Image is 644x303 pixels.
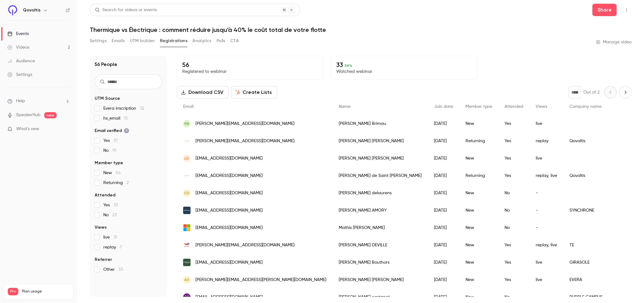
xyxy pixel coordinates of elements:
div: GIRASOLE [563,254,637,271]
span: Other [103,266,123,273]
div: live [530,254,563,271]
span: 23 [112,213,117,217]
button: Emails [112,36,125,46]
span: No [103,212,117,218]
h1: 56 People [95,61,117,68]
div: [DATE] [428,150,459,167]
span: AV [184,277,189,283]
span: [PERSON_NAME][EMAIL_ADDRESS][DOMAIN_NAME] [195,242,294,248]
div: Yes [498,167,530,184]
div: New [459,236,498,254]
span: [PERSON_NAME][EMAIL_ADDRESS][PERSON_NAME][DOMAIN_NAME] [195,277,326,283]
div: Search for videos or events [95,7,157,13]
div: New [459,202,498,219]
span: Pro [8,288,18,295]
a: Manage video [596,39,632,45]
span: UTM Source [95,95,120,102]
h6: Qovoltis [23,7,41,13]
div: No [498,202,530,219]
span: What's new [16,126,39,132]
button: Next page [619,86,632,99]
div: EVERA [563,271,637,288]
div: New [459,254,498,271]
div: Videos [7,44,29,50]
img: purple-campus.com [183,293,191,301]
span: 2 [127,181,129,185]
div: [DATE] [428,202,459,219]
div: Returning [459,167,498,184]
div: No [498,184,530,202]
span: 7 [120,245,122,249]
div: [PERSON_NAME] de Saint [PERSON_NAME] [333,167,428,184]
span: [EMAIL_ADDRESS][DOMAIN_NAME] [195,294,263,301]
div: New [459,150,498,167]
p: 33 [336,61,472,68]
img: synchrone.fr [183,207,191,214]
p: Out of 2 [583,89,599,95]
button: Registrations [160,36,187,46]
span: 32 [140,106,144,111]
span: live [103,234,117,240]
span: 15 [124,116,128,121]
span: Views [95,224,107,231]
button: Create Lists [231,86,277,99]
div: No [498,219,530,236]
div: [DATE] [428,271,459,288]
div: - [530,184,563,202]
span: Yes [103,202,118,208]
div: live [530,115,563,132]
div: [DATE] [428,167,459,184]
div: [DATE] [428,132,459,150]
span: Views [536,104,547,109]
p: 56 [182,61,318,68]
div: Yes [498,254,530,271]
div: Returning [459,132,498,150]
div: [DATE] [428,236,459,254]
div: live [530,150,563,167]
span: Join date [434,104,453,109]
button: Polls [217,36,225,46]
div: - [530,219,563,236]
div: New [459,271,498,288]
span: 59 % [345,64,352,68]
span: 54 [116,171,121,175]
div: [PERSON_NAME] delaurens [333,184,428,202]
span: Plan usage [22,289,70,294]
span: Yes [103,138,118,144]
span: Attended [504,104,523,109]
div: Settings [7,72,32,78]
span: Attended [95,192,115,198]
div: New [459,115,498,132]
img: totalenergies.com [183,241,191,249]
li: help-dropdown-opener [7,98,70,104]
span: [EMAIL_ADDRESS][DOMAIN_NAME] [195,173,263,179]
span: [EMAIL_ADDRESS][DOMAIN_NAME] [195,225,263,231]
span: Evera inscription [103,105,144,112]
div: Qovoltis [563,167,637,184]
div: - [530,202,563,219]
span: RB [184,121,189,126]
a: SpeakerHub [16,112,41,118]
div: Yes [498,115,530,132]
span: Member type [466,104,492,109]
span: 31 [114,235,117,239]
div: New [459,184,498,202]
div: Yes [498,271,530,288]
div: Yes [498,132,530,150]
span: No [103,147,116,154]
div: [DATE] [428,184,459,202]
div: New [459,219,498,236]
button: Download CSV [177,86,229,99]
div: [PERSON_NAME] AMORY [333,202,428,219]
div: [DATE] [428,115,459,132]
button: Analytics [192,36,212,46]
span: Email [183,104,194,109]
span: replay [103,244,122,250]
span: Referrer [95,257,112,263]
img: qovoltis.com [183,172,191,179]
div: replay [530,132,563,150]
span: [PERSON_NAME][EMAIL_ADDRESS][DOMAIN_NAME] [195,138,294,144]
div: replay, live [530,167,563,184]
div: SYNCHRONE [563,202,637,219]
span: Member type [95,160,123,166]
